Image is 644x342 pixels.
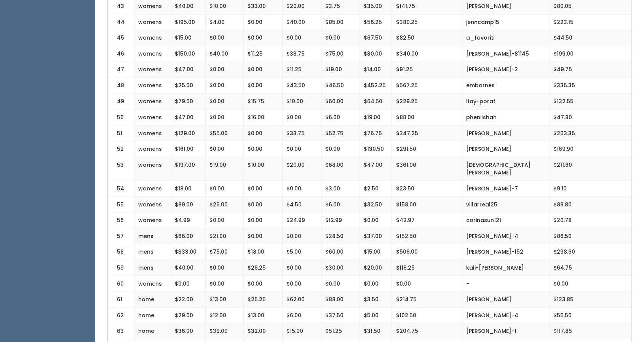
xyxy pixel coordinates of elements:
[360,141,392,157] td: $130.50
[205,275,243,291] td: $0.00
[392,212,462,228] td: $42.97
[134,62,171,78] td: womens
[321,78,360,94] td: $46.50
[549,291,631,307] td: $123.85
[283,109,321,125] td: $0.00
[360,46,392,62] td: $30.00
[205,291,243,307] td: $13.00
[205,109,243,125] td: $0.00
[321,259,360,275] td: $30.00
[205,78,243,94] td: $0.00
[321,275,360,291] td: $0.00
[243,323,283,339] td: $32.00
[392,291,462,307] td: $214.75
[392,181,462,197] td: $23.50
[321,30,360,46] td: $0.00
[205,125,243,141] td: $55.00
[108,181,134,197] td: 54
[283,125,321,141] td: $33.75
[321,323,360,339] td: $51.25
[134,109,171,125] td: womens
[321,196,360,212] td: $6.00
[171,109,205,125] td: $47.00
[392,125,462,141] td: $347.25
[205,212,243,228] td: $0.00
[205,244,243,260] td: $75.00
[462,323,550,339] td: [PERSON_NAME]-1
[462,228,550,244] td: [PERSON_NAME]-4
[283,228,321,244] td: $0.00
[360,275,392,291] td: $0.00
[283,244,321,260] td: $5.00
[462,46,550,62] td: [PERSON_NAME]-81145
[134,14,171,30] td: womens
[392,157,462,180] td: $361.00
[171,212,205,228] td: $4.99
[360,323,392,339] td: $31.50
[108,307,134,323] td: 62
[108,93,134,109] td: 49
[283,307,321,323] td: $6.00
[205,93,243,109] td: $0.00
[549,307,631,323] td: $56.50
[360,14,392,30] td: $56.25
[360,125,392,141] td: $76.75
[462,62,550,78] td: [PERSON_NAME]-2
[171,181,205,197] td: $18.00
[462,275,550,291] td: -
[108,125,134,141] td: 51
[171,93,205,109] td: $79.00
[549,30,631,46] td: $44.50
[392,93,462,109] td: $229.25
[243,275,283,291] td: $0.00
[134,93,171,109] td: womens
[321,157,360,180] td: $68.00
[171,244,205,260] td: $333.00
[243,62,283,78] td: $0.00
[360,78,392,94] td: $452.25
[392,323,462,339] td: $204.75
[549,14,631,30] td: $223.15
[549,109,631,125] td: $47.80
[462,212,550,228] td: corinasun121
[108,141,134,157] td: 52
[549,93,631,109] td: $132.55
[205,259,243,275] td: $0.00
[108,46,134,62] td: 46
[462,125,550,141] td: [PERSON_NAME]
[108,291,134,307] td: 61
[171,228,205,244] td: $66.00
[392,244,462,260] td: $506.00
[549,62,631,78] td: $49.75
[283,181,321,197] td: $0.00
[134,30,171,46] td: womens
[321,46,360,62] td: $75.00
[392,14,462,30] td: $380.25
[134,46,171,62] td: womens
[321,109,360,125] td: $6.00
[283,30,321,46] td: $0.00
[360,181,392,197] td: $2.50
[134,259,171,275] td: mens
[171,30,205,46] td: $15.00
[549,46,631,62] td: $199.00
[108,196,134,212] td: 55
[462,93,550,109] td: itay-porat
[171,275,205,291] td: $0.00
[205,196,243,212] td: $26.00
[321,125,360,141] td: $52.75
[462,259,550,275] td: kali-[PERSON_NAME]
[283,291,321,307] td: $62.00
[549,157,631,180] td: $211.60
[549,212,631,228] td: $20.78
[134,125,171,141] td: womens
[360,307,392,323] td: $5.00
[108,228,134,244] td: 57
[392,109,462,125] td: $88.00
[549,181,631,197] td: $9.10
[134,244,171,260] td: mens
[171,141,205,157] td: $161.00
[321,307,360,323] td: $37.50
[392,141,462,157] td: $291.50
[360,196,392,212] td: $32.50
